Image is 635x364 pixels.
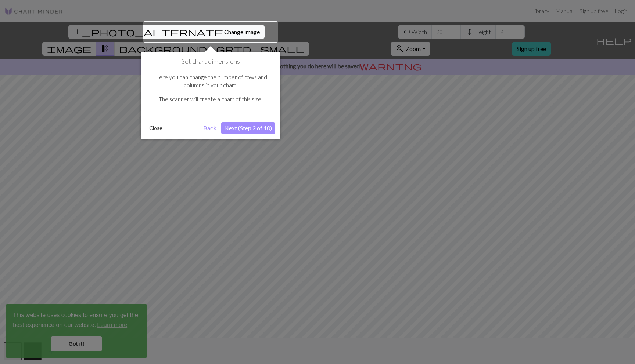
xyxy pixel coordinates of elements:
[150,73,271,90] p: Here you can change the number of rows and columns in your chart.
[221,122,275,134] button: Next (Step 2 of 10)
[150,95,271,103] p: The scanner will create a chart of this size.
[146,123,165,134] button: Close
[146,58,275,66] h1: Set chart dimensions
[200,122,219,134] button: Back
[141,52,280,139] div: Set chart dimensions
